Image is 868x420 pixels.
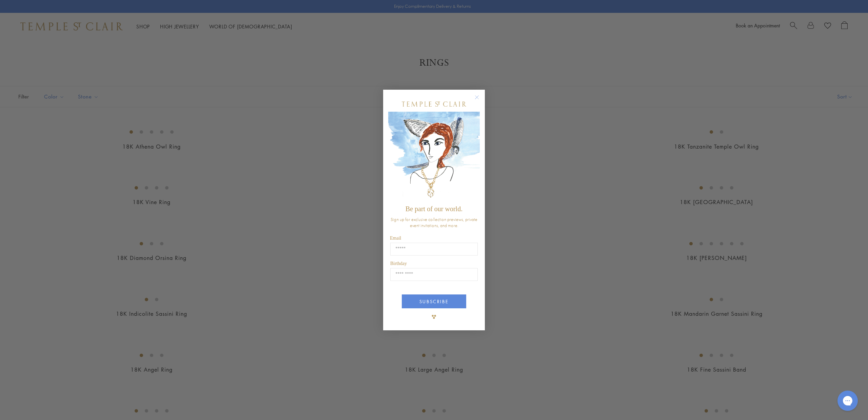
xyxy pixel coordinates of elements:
[391,216,477,228] span: Sign up for exclusive collection previews, private event invitations, and more.
[406,205,462,213] span: Be part of our world.
[388,112,480,202] img: c4a9eb12-d91a-4d4a-8ee0-386386f4f338.jpeg
[834,388,861,413] iframe: Gorgias live chat messenger
[476,96,485,105] button: Close dialog
[427,310,441,324] img: TSC
[390,243,478,256] input: Email
[402,294,466,308] button: SUBSCRIBE
[390,236,401,241] span: Email
[390,261,407,266] span: Birthday
[402,102,466,107] img: Temple St. Clair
